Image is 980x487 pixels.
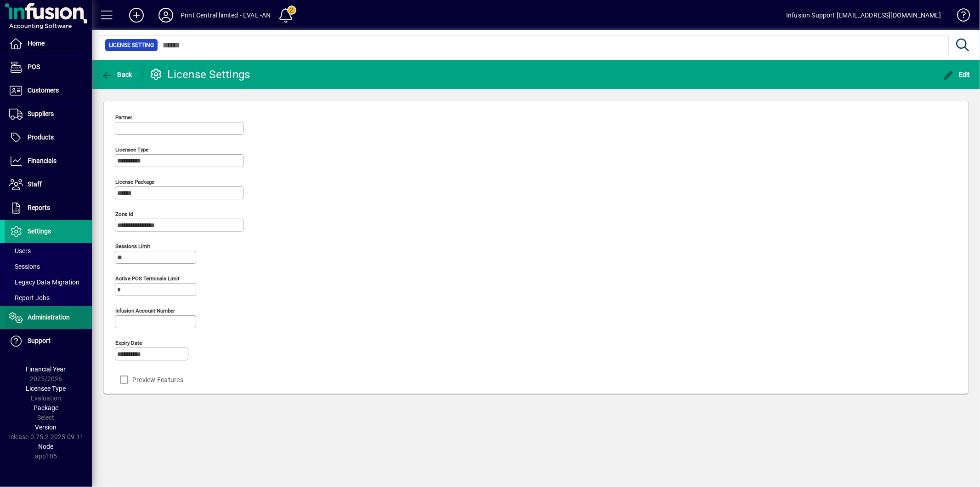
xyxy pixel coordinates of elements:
[28,87,59,94] span: Customers
[99,66,135,83] button: Back
[115,275,180,282] mat-label: Active POS Terminals Limit
[28,227,51,235] span: Settings
[28,110,54,117] span: Suppliers
[102,71,132,78] span: Back
[5,306,92,329] a: Administration
[941,66,973,83] button: Edit
[5,79,92,102] a: Customers
[943,71,971,78] span: Edit
[28,204,50,211] span: Reports
[5,32,92,55] a: Home
[5,243,92,259] a: Users
[5,173,92,196] a: Staff
[39,443,54,450] span: Node
[5,56,92,79] a: POS
[28,40,45,47] span: Home
[786,8,941,23] div: Infusion Support [EMAIL_ADDRESS][DOMAIN_NAME]
[5,290,92,306] a: Report Jobs
[115,179,154,185] mat-label: License Package
[28,180,42,188] span: Staff
[115,243,150,249] mat-label: Sessions Limit
[5,126,92,149] a: Products
[109,41,154,50] span: License Setting
[9,294,50,301] span: Report Jobs
[28,313,70,321] span: Administration
[9,247,31,255] span: Users
[35,423,57,431] span: Version
[26,365,66,373] span: Financial Year
[149,67,250,82] div: License Settings
[122,7,151,23] button: Add
[115,307,175,314] mat-label: Infusion account number
[26,385,66,392] span: Licensee Type
[28,63,40,70] span: POS
[9,278,79,286] span: Legacy Data Migration
[115,114,132,121] mat-label: Partner
[28,337,51,344] span: Support
[181,8,271,23] div: Print Central limited - EVAL -AN
[5,150,92,173] a: Financials
[5,330,92,353] a: Support
[5,103,92,126] a: Suppliers
[92,66,142,83] app-page-header-button: Back
[151,7,181,23] button: Profile
[28,133,54,141] span: Products
[115,146,148,153] mat-label: Licensee Type
[28,157,57,164] span: Financials
[5,197,92,220] a: Reports
[115,340,142,346] mat-label: Expiry date
[34,404,58,412] span: Package
[5,274,92,290] a: Legacy Data Migration
[115,211,133,217] mat-label: Zone Id
[950,2,969,32] a: Knowledge Base
[9,263,40,270] span: Sessions
[5,259,92,274] a: Sessions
